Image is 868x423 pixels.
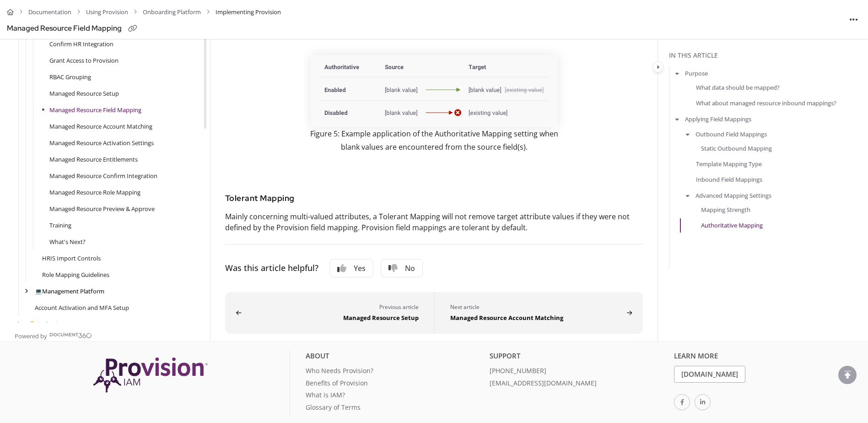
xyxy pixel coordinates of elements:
[15,330,92,341] a: Powered by Document360 - opens in a new tab
[652,61,663,72] button: Category toggle
[673,114,681,124] button: arrow
[35,303,129,312] a: Account Activation and MFA Setup
[143,5,201,19] a: Onboarding Platform
[846,12,861,27] button: Article more options
[49,188,140,197] a: Managed Resource Role Mapping
[673,68,681,78] button: arrow
[35,287,42,295] span: 💻
[225,292,434,334] button: Managed Resource Setup
[306,402,483,415] a: Glossary of Terms
[42,254,101,263] a: HRIS Import Controls
[225,262,318,275] div: Was this article helpful?
[684,190,692,201] button: arrow
[696,98,836,108] a: What about managed resource inbound mappings?
[27,320,35,328] span: 🔑
[49,138,154,147] a: Managed Resource Activation Settings
[329,259,373,277] button: Yes
[701,205,750,214] a: Mapping Strength
[450,303,624,312] div: Next article
[7,5,14,19] a: Home
[434,292,643,334] button: Managed Resource Account Matching
[310,127,558,154] p: Figure 5: Example application of the Authoritative Mapping setting when blank values are encounte...
[49,171,157,180] a: Managed Resource Confirm Integration
[93,358,208,393] img: Provision IAM Onboarding Platform
[49,204,155,213] a: Managed Resource Preview & Approve
[695,129,767,138] a: Outbound Field Mappings
[450,311,624,322] div: Managed Resource Account Matching
[216,5,281,19] span: Implementing Provision
[49,237,86,246] a: What's Next?
[15,320,24,329] div: arrow
[49,89,119,98] a: Managed Resource Setup
[684,129,692,139] button: arrow
[86,5,128,19] a: Using Provision
[696,159,762,168] a: Template Mapping Type
[696,83,780,92] a: What data should be mapped?
[306,390,483,402] a: What is IAM?
[306,366,483,378] a: Who Needs Provision?
[49,56,119,65] a: Grant Access to Provision
[42,270,109,279] a: Role Mapping Guidelines
[49,122,152,131] a: Managed Resource Account Matching
[7,22,122,35] div: Managed Resource Field Mapping
[701,143,772,152] a: Static Outbound Mapping
[35,287,104,296] a: Management Platform
[838,366,857,384] div: scroll to top
[245,303,419,312] div: Previous article
[225,193,295,203] strong: Tolerant Mapping
[49,333,92,338] img: Document360
[674,366,745,383] a: [DOMAIN_NAME]
[28,5,71,19] a: Documentation
[49,221,71,230] a: Training
[245,311,419,322] div: Managed Resource Setup
[306,351,483,366] div: About
[311,55,558,127] img: Authoritative Mapping example application
[669,50,864,60] div: In this article
[701,221,763,230] a: Authoritative Mapping
[696,175,762,184] a: Inbound Field Mappings
[15,331,47,341] span: Powered by
[695,191,771,200] a: Advanced Mapping Settings
[225,211,643,233] p: Mainly concerning multi-valued attributes, a Tolerant Mapping will not remove target attribute va...
[685,69,708,78] a: Purpose
[381,259,423,277] button: No
[49,105,141,114] a: Managed Resource Field Mapping
[685,114,751,124] a: Applying Field Mappings
[490,351,667,366] div: Support
[125,22,140,36] button: Copy link of
[27,320,74,329] a: Single-Sign-On
[49,72,91,81] a: RBAC Grouping
[49,155,138,164] a: Managed Resource Entitlements
[490,366,667,378] a: [PHONE_NUMBER]
[306,378,483,390] a: Benefits of Provision
[490,378,667,390] a: [EMAIL_ADDRESS][DOMAIN_NAME]
[49,39,113,49] a: Confirm HR Integration
[674,351,852,366] div: Learn More
[22,287,31,296] div: arrow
